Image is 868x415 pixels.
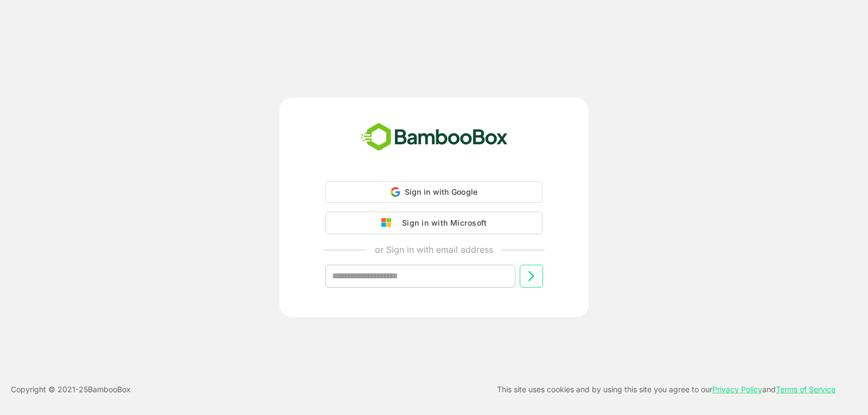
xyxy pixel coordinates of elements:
[325,212,542,234] button: Sign in with Microsoft
[375,243,493,256] p: or Sign in with email address
[325,181,542,203] div: Sign in with Google
[355,119,514,155] img: bamboobox
[397,216,487,230] div: Sign in with Microsoft
[11,383,131,396] p: Copyright © 2021- 25 BambooBox
[776,385,835,394] a: Terms of Service
[381,218,397,228] img: google
[405,187,478,196] span: Sign in with Google
[497,383,835,396] p: This site uses cookies and by using this site you agree to our and
[712,385,762,394] a: Privacy Policy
